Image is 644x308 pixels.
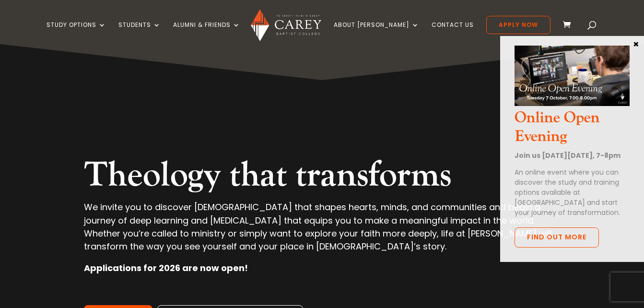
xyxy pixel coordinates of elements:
strong: Applications for 2026 are now open! [84,262,248,274]
p: An online event where you can discover the study and training options available at [GEOGRAPHIC_DA... [515,167,630,218]
a: Online Open Evening Oct 2025 [515,98,630,109]
a: Students [118,22,161,44]
button: Close [631,39,641,48]
a: Alumni & Friends [173,22,240,44]
a: About [PERSON_NAME] [334,22,419,44]
strong: Join us [DATE][DATE], 7-8pm [515,151,621,160]
img: Online Open Evening Oct 2025 [515,46,630,106]
h3: Online Open Evening [515,109,630,151]
a: Find out more [515,227,599,248]
h2: Theology that transforms [84,154,560,201]
a: Apply Now [486,16,550,34]
a: Study Options [47,22,106,44]
p: We invite you to discover [DEMOGRAPHIC_DATA] that shapes hearts, minds, and communities and begin... [84,201,560,261]
img: Carey Baptist College [251,9,321,41]
a: Contact Us [432,22,474,44]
